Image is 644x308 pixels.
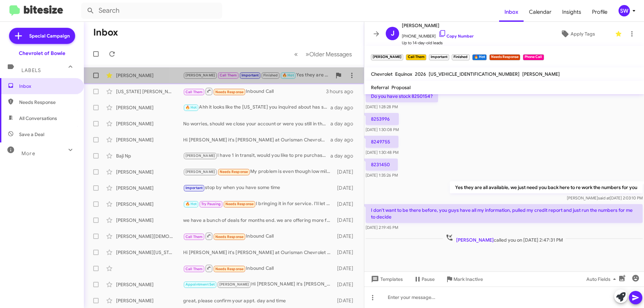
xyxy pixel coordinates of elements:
p: Do you have stock 8250154? [366,90,438,102]
span: [PERSON_NAME] [456,237,494,243]
div: I have 1 in transit, would you like to pre purchase? [183,152,330,160]
div: [DATE] [334,281,359,288]
small: Phone Call [523,54,544,60]
div: Ahh it looks like the [US_STATE] you inquired about has sold. Let me know if you see anything els... [183,104,330,111]
div: [PERSON_NAME] [116,104,183,111]
p: 8231450 [366,159,398,171]
div: stop by when you have some time [183,184,334,192]
div: Chevrolet of Bowie [19,50,65,57]
span: [DATE] 2:19:45 PM [366,225,398,230]
span: Call Them [185,90,203,94]
div: [PERSON_NAME] [116,281,183,288]
button: SW [613,5,637,16]
a: Copy Number [438,34,474,39]
div: [PERSON_NAME] [116,136,183,143]
small: Important [429,54,449,60]
span: Finished [263,73,278,77]
div: Inbound Call [183,87,326,96]
p: I don't want to be there before, you guys have all my information, pulled my credit report and ju... [366,204,643,223]
div: [PERSON_NAME] [116,201,183,207]
p: Yes they are all available, we just need you back here to re work the numbers for you [450,181,643,193]
div: [PERSON_NAME] [116,217,183,224]
nav: Page navigation example [290,47,356,61]
span: Call Them [185,235,203,239]
div: Baji Np [116,152,183,159]
span: Call Them [185,267,203,271]
button: Previous [290,47,302,61]
div: [DATE] [334,249,359,256]
div: 3 hours ago [326,88,359,95]
span: Older Messages [309,51,352,58]
div: Hi [PERSON_NAME] it's [PERSON_NAME] at Ourisman Chevrolet of Bowie. Hope you're well. Just wanted... [183,281,334,288]
div: [PERSON_NAME] [116,185,183,191]
p: 8253996 [366,113,399,125]
span: Needs Response [215,235,244,239]
span: [DATE] 1:30:08 PM [366,127,399,132]
div: No worries, should we close your account or were you still in the market? [183,120,330,127]
span: [PERSON_NAME] [185,170,215,174]
div: [PERSON_NAME] [116,169,183,175]
span: [PERSON_NAME] [402,21,474,29]
span: [DATE] 1:35:26 PM [366,173,398,178]
button: Mark Inactive [440,273,488,285]
div: [DATE] [334,233,359,240]
span: called you on [DATE] 2:47:31 PM [443,234,566,243]
button: Auto Fields [581,273,624,285]
span: Special Campaign [29,33,70,39]
span: [US_VEHICLE_IDENTIFICATION_NUMBER] [429,71,520,77]
div: Hi [PERSON_NAME] it's [PERSON_NAME] at Ourisman Chevrolet of [PERSON_NAME]. Hope you're well. Jus... [183,136,330,143]
span: » [306,50,309,58]
div: Inbound Call [183,232,334,240]
span: Referral [371,84,389,90]
span: [PERSON_NAME] [DATE] 2:03:10 PM [567,195,643,200]
span: Proposal [391,84,411,90]
div: [PERSON_NAME][US_STATE] [116,249,183,256]
span: Save a Deal [19,131,44,138]
small: Call Them [406,54,426,60]
span: Needs Response [19,99,76,106]
span: Needs Response [215,267,244,271]
span: [PERSON_NAME] [219,282,249,287]
div: [DATE] [334,169,359,175]
input: Search [81,3,222,19]
span: [PERSON_NAME] [185,153,215,158]
span: Needs Response [215,90,244,94]
button: Apply Tags [543,28,612,40]
span: Mark Inactive [453,273,483,285]
span: Templates [370,273,403,285]
div: Hi [PERSON_NAME] it's [PERSON_NAME] at Ourisman Chevrolet of Bowie. Hope you're well. Just wanted... [183,249,334,256]
span: Call Them [220,73,237,77]
a: Inbox [499,2,524,22]
span: Auto Fields [586,273,619,285]
span: Apply Tags [571,28,595,40]
div: [US_STATE] [PERSON_NAME] [116,88,183,95]
span: [DATE] 1:28:28 PM [366,104,398,109]
div: [PERSON_NAME] [116,120,183,127]
span: 🔥 Hot [185,202,197,206]
div: [PERSON_NAME][DEMOGRAPHIC_DATA] [116,233,183,240]
h1: Inbox [93,27,118,38]
a: Insights [557,2,587,22]
span: said at [598,195,610,200]
span: [PERSON_NAME] [522,71,560,77]
span: Needs Response [225,202,254,206]
button: Next [302,47,356,61]
span: J [391,28,394,39]
div: [DATE] [334,265,359,272]
span: Needs Response [220,170,248,174]
button: Templates [364,273,408,285]
a: Profile [587,2,613,22]
small: Finished [452,54,469,60]
div: [PERSON_NAME] [116,297,183,304]
span: 🔥 Hot [185,105,197,110]
div: great, please confirm your appt. day and time [183,297,334,304]
div: My problem is even though low miles it's son to be 3 model years old [183,168,334,176]
div: Inbound Call [183,264,334,272]
span: Equinox [395,71,412,77]
div: a day ago [330,120,359,127]
div: [DATE] [334,297,359,304]
span: [PHONE_NUMBER] [402,29,474,40]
